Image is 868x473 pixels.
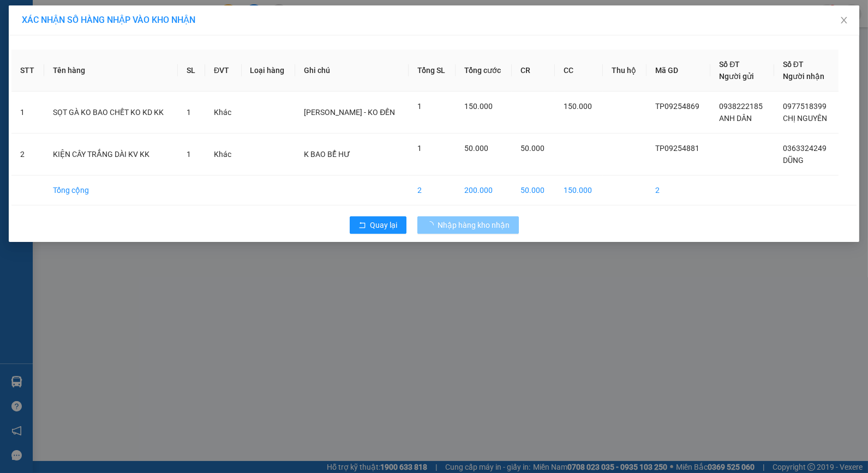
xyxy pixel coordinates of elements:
td: 50.000 [512,175,555,205]
td: Khác [205,134,242,175]
button: Nhập hàng kho nhận [417,216,519,234]
span: XÁC NHẬN SỐ HÀNG NHẬP VÀO KHO NHẬN [22,15,195,25]
span: 35.000 [49,75,81,87]
span: 1 [417,102,422,111]
th: Tổng cước [456,50,512,92]
span: 50.000 [520,144,544,153]
th: SL [178,50,205,92]
td: 150.000 [555,175,602,205]
span: Người gửi [719,72,754,81]
span: VP Cầu Ngang - [22,21,83,32]
span: 1 [187,108,191,117]
span: 150.000 [564,102,592,111]
td: 1 [11,92,44,134]
span: CHỊ NGUYÊN [783,114,827,123]
span: Cước rồi: [3,75,46,87]
span: 1 [417,144,422,153]
td: Khác [205,92,242,134]
span: [PERSON_NAME] - KO ĐỀN [304,108,395,117]
p: GỬI: [4,21,159,32]
span: [PERSON_NAME] [58,48,124,59]
span: 0938222185 [719,102,763,111]
span: VP Cầu Kè [31,37,71,47]
span: GIAO: [4,60,26,71]
th: ĐVT [205,50,242,92]
span: TP09254881 [655,144,699,153]
td: SỌT GÀ KO BAO CHẾT KO KD KK [44,92,178,134]
td: 2 [409,175,456,205]
td: KIỆN CÂY TRẮNG DÀI KV KK [44,134,178,175]
span: loading [426,221,438,229]
span: K BAO BỂ HƯ [304,150,350,159]
span: DŨNG [783,156,804,165]
td: 2 [11,134,44,175]
span: 50.000 [464,144,488,153]
strong: BIÊN NHẬN GỬI HÀNG [37,6,127,16]
span: Số ĐT [719,60,740,69]
span: Nhập hàng kho nhận [438,219,510,231]
span: Người nhận [783,72,824,81]
th: Mã GD [646,50,711,92]
span: ANH DÂN [719,114,752,123]
span: 0977249299 - [4,48,124,59]
th: Tổng SL [409,50,456,92]
span: TP09254869 [655,102,699,111]
th: Tên hàng [44,50,178,92]
span: Quay lại [370,219,398,231]
td: 200.000 [456,175,512,205]
span: 1 [187,150,191,159]
span: close [840,16,848,25]
th: Thu hộ [603,50,646,92]
span: 150.000 [464,102,493,111]
th: Loại hàng [242,50,296,92]
td: 2 [646,175,711,205]
button: Close [829,5,859,36]
th: Ghi chú [295,50,408,92]
td: Tổng cộng [44,175,178,205]
th: CC [555,50,602,92]
p: NHẬN: [4,37,159,47]
span: Số ĐT [783,60,804,69]
th: CR [512,50,555,92]
span: 0977518399 [783,102,827,111]
button: rollbackQuay lại [350,216,406,234]
span: rollback [358,221,366,230]
th: STT [11,50,44,92]
span: 0363324249 [783,144,827,153]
